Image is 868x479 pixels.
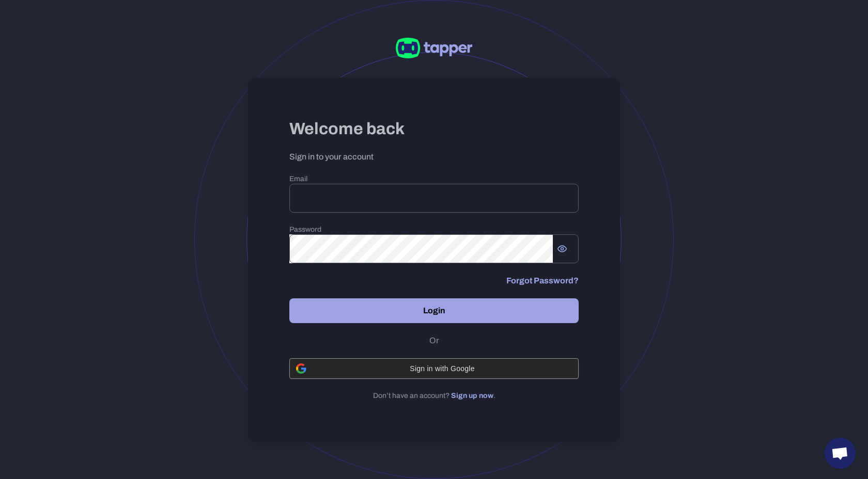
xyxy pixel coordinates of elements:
button: Sign in with Google [289,358,579,379]
span: Or [427,336,442,346]
h6: Email [289,174,579,184]
a: Sign up now [451,392,493,400]
h3: Welcome back [289,119,579,139]
p: Sign in to your account [289,152,579,162]
h6: Password [289,225,579,234]
a: Forgot Password? [506,276,579,286]
button: Login [289,298,579,323]
p: Don’t have an account? . [289,391,579,401]
a: Open chat [825,438,856,469]
button: Show password [553,239,571,258]
span: Sign in with Google [313,364,572,373]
